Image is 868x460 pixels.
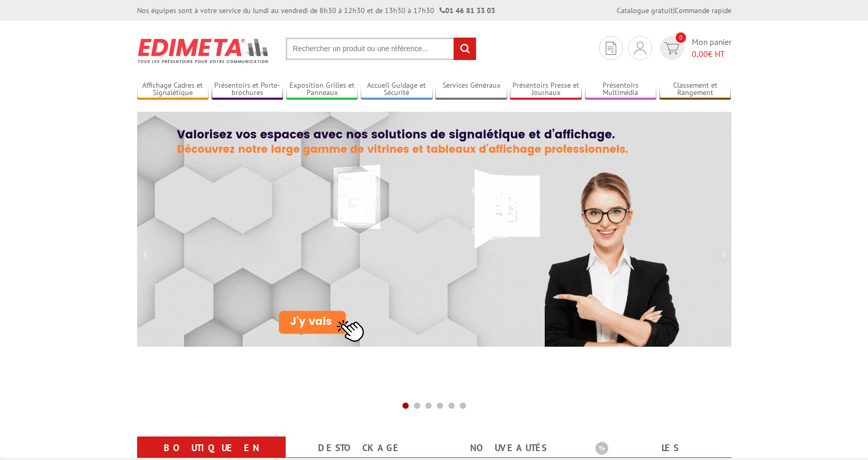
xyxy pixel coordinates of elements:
[585,81,657,98] a: Présentoirs Multimédia
[675,6,731,15] a: Commande rapide
[617,5,731,16] div: |
[664,42,679,54] img: devis rapide
[606,42,616,55] img: devis rapide
[676,32,686,43] span: 0
[595,439,726,459] b: Les promotions
[447,439,570,457] a: nouveautés
[298,439,422,457] a: Destockage
[435,81,507,98] a: Services Généraux
[286,81,358,98] a: Exposition Grilles et Panneaux
[137,81,209,98] a: Affichage Cadres et Signalétique
[439,6,495,15] strong: 01 46 81 33 03
[137,31,270,70] img: Présentoir, panneau, stand - Edimeta - PLV, affichage, mobilier bureau, entreprise
[286,38,476,60] input: Rechercher un produit ou une référence...
[454,38,476,60] input: rechercher
[692,36,731,60] span: Mon panier
[634,42,646,54] img: devis rapide
[137,5,495,16] div: Nos équipes sont à votre service du lundi au vendredi de 8h30 à 12h30 et de 13h30 à 17h30
[657,36,731,60] a: devis rapide 0 Mon panier 0,00€ HT
[692,48,731,60] span: € HT
[617,6,673,15] a: Catalogue gratuit
[361,81,433,98] a: Accueil Guidage et Sécurité
[212,81,284,98] a: Présentoirs et Porte-brochures
[692,49,708,59] span: 0,00
[510,81,582,98] a: Présentoirs Presse et Journaux
[659,81,731,98] a: Classement et Rangement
